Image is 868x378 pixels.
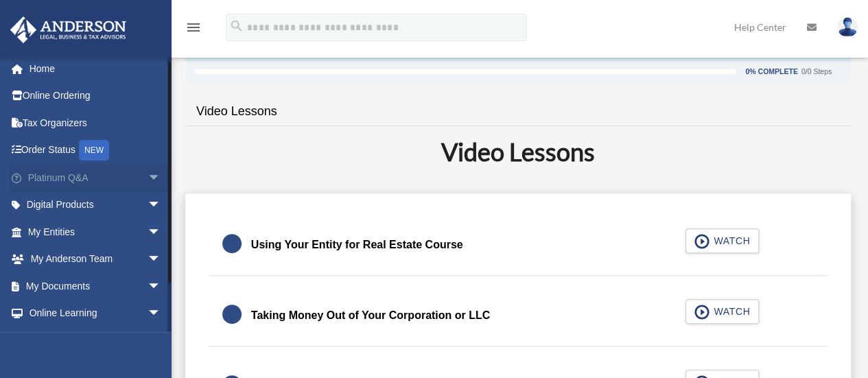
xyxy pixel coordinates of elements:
[148,327,175,355] span: arrow_drop_down
[185,24,202,36] a: menu
[10,246,182,273] a: My Anderson Teamarrow_drop_down
[6,16,130,43] img: Anderson Advisors Platinum Portal
[745,68,797,75] div: 0% Complete
[10,55,182,82] a: Home
[685,299,760,324] button: WATCH
[79,140,109,161] div: NEW
[10,218,182,246] a: My Entitiesarrow_drop_down
[10,191,182,219] a: Digital Productsarrow_drop_down
[10,82,182,110] a: Online Ordering
[148,191,175,220] span: arrow_drop_down
[10,300,182,327] a: Online Learningarrow_drop_down
[193,134,843,169] h2: Video Lessons
[10,109,182,137] a: Tax Organizers
[222,228,814,261] a: Using Your Entity for Real Estate Course WATCH
[10,272,182,300] a: My Documentsarrow_drop_down
[148,164,175,192] span: arrow_drop_down
[801,68,832,75] div: 0/0 Steps
[10,327,182,354] a: Billingarrow_drop_down
[222,299,814,332] a: Taking Money Out of Your Corporation or LLC WATCH
[709,234,750,248] span: WATCH
[148,246,175,274] span: arrow_drop_down
[251,235,463,255] div: Using Your Entity for Real Estate Course
[10,164,182,191] a: Platinum Q&Aarrow_drop_down
[685,228,760,253] button: WATCH
[10,137,182,165] a: Order StatusNEW
[185,19,202,36] i: menu
[251,306,490,325] div: Taking Money Out of Your Corporation or LLC
[148,218,175,246] span: arrow_drop_down
[837,17,858,37] img: User Pic
[229,19,244,34] i: search
[148,300,175,328] span: arrow_drop_down
[185,92,288,131] a: Video Lessons
[709,305,750,318] span: WATCH
[148,272,175,300] span: arrow_drop_down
